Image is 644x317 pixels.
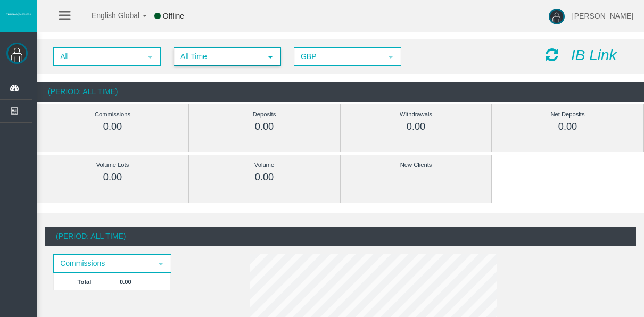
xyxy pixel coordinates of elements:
div: Net Deposits [516,109,619,121]
span: Commissions [54,255,151,272]
div: Deposits [213,109,316,121]
div: New Clients [365,159,467,171]
span: GBP [295,48,381,65]
div: 0.00 [213,171,316,183]
div: (Period: All Time) [37,82,644,102]
img: user-image [549,9,565,24]
span: select [386,53,395,61]
div: 0.00 [516,121,619,133]
div: Withdrawals [365,109,467,121]
td: 0.00 [115,273,171,290]
div: 0.00 [213,121,316,133]
i: Reload Dashboard [546,47,558,62]
div: 0.00 [365,121,467,133]
div: 0.00 [61,121,164,133]
td: Total [54,273,115,290]
span: select [156,260,165,268]
span: All Time [175,48,261,65]
span: English Global [78,11,139,20]
i: IB Link [571,47,617,63]
div: (Period: All Time) [45,227,636,246]
span: All [54,48,141,65]
div: Volume [213,159,316,171]
span: Offline [163,12,184,20]
img: logo.svg [5,12,32,16]
div: Commissions [61,109,164,121]
div: 0.00 [61,171,164,183]
span: [PERSON_NAME] [572,12,633,20]
div: Volume Lots [61,159,164,171]
span: select [266,53,275,61]
span: select [146,53,154,61]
